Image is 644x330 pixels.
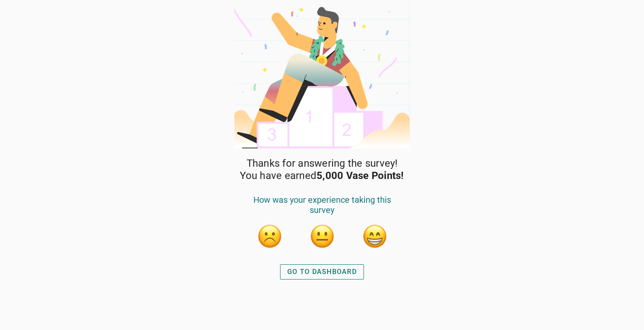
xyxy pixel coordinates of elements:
[240,170,404,182] span: You have earned
[247,157,398,170] span: Thanks for answering the survey!
[287,267,357,277] div: GO TO DASHBOARD
[280,264,364,280] button: GO TO DASHBOARD
[243,195,401,224] div: How was your experience taking this survey
[316,170,404,182] strong: 5,000 Vase Points!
